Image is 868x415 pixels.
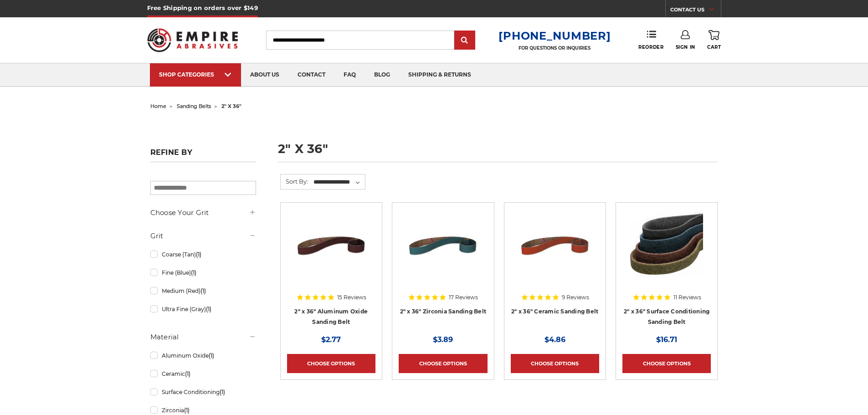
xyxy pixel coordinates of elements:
[150,207,256,218] h5: Choose Your Grit
[206,306,211,313] span: (1)
[150,348,256,364] a: Aluminum Oxide
[281,174,308,188] label: Sort By:
[399,209,487,297] a: 2" x 36" Zirconia Pipe Sanding Belt
[406,209,479,282] img: 2" x 36" Zirconia Pipe Sanding Belt
[221,103,241,109] span: 2" x 36"
[312,175,365,189] select: Sort By:
[196,251,201,258] span: (1)
[676,44,695,50] span: Sign In
[150,366,256,382] a: Ceramic
[150,301,256,317] a: Ultra Fine (Gray)
[449,295,478,300] span: 17 Reviews
[278,143,718,162] h1: 2" x 36"
[624,308,709,325] a: 2" x 36" Surface Conditioning Sanding Belt
[673,295,701,300] span: 11 Reviews
[498,45,611,51] p: FOR QUESTIONS OR INQUIRIES
[209,352,214,359] span: (1)
[295,209,368,282] img: 2" x 36" Aluminum Oxide Pipe Sanding Belt
[544,335,565,344] span: $4.86
[200,287,206,294] span: (1)
[177,103,211,109] a: sanding belts
[399,63,480,87] a: shipping & returns
[287,209,375,297] a: 2" x 36" Aluminum Oxide Pipe Sanding Belt
[630,209,703,282] img: 2"x36" Surface Conditioning Sanding Belts
[150,384,256,400] a: Surface Conditioning
[150,231,256,241] h5: Grit
[321,335,341,344] span: $2.77
[334,63,365,87] a: faq
[150,265,256,281] a: Fine (Blue)
[337,295,366,300] span: 15 Reviews
[638,30,663,50] a: Reorder
[433,335,453,344] span: $3.89
[399,354,487,373] a: Choose Options
[150,103,166,109] a: home
[519,209,591,282] img: 2" x 36" Ceramic Pipe Sanding Belt
[147,22,238,58] img: Empire Abrasives
[191,269,196,276] span: (1)
[707,44,721,50] span: Cart
[400,308,487,315] a: 2" x 36" Zirconia Sanding Belt
[365,63,399,87] a: blog
[150,148,256,162] h5: Refine by
[220,389,225,395] span: (1)
[638,44,663,50] span: Reorder
[562,295,589,300] span: 9 Reviews
[288,63,334,87] a: contact
[150,283,256,299] a: Medium (Red)
[622,354,711,373] a: Choose Options
[498,29,611,42] a: [PHONE_NUMBER]
[670,5,721,17] a: CONTACT US
[241,63,288,87] a: about us
[150,332,256,343] h5: Material
[184,407,190,414] span: (1)
[287,354,375,373] a: Choose Options
[656,335,677,344] span: $16.71
[294,308,368,325] a: 2" x 36" Aluminum Oxide Sanding Belt
[511,354,599,373] a: Choose Options
[511,209,599,297] a: 2" x 36" Ceramic Pipe Sanding Belt
[456,31,474,50] input: Submit
[707,30,721,50] a: Cart
[622,209,711,297] a: 2"x36" Surface Conditioning Sanding Belts
[185,370,190,377] span: (1)
[150,246,256,262] a: Coarse (Tan)
[159,71,232,78] div: SHOP CATEGORIES
[511,308,598,315] a: 2" x 36" Ceramic Sanding Belt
